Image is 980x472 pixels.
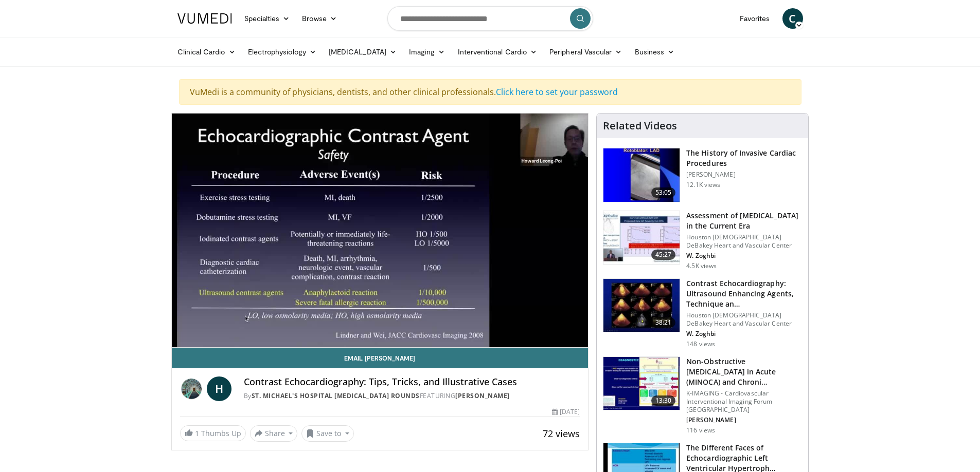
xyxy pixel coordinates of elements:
img: 92baea2f-626a-4859-8e8f-376559bb4018.150x105_q85_crop-smart_upscale.jpg [603,211,680,265]
a: Favorites [734,8,776,29]
button: Share [250,425,298,442]
h4: Contrast Echocardiography: Tips, Tricks, and Illustrative Cases [244,376,580,388]
p: 12.1K views [686,181,720,189]
a: Imaging [403,42,452,62]
img: bcbb64f0-72f8-466e-a5c9-6f5eeb27b118.150x105_q85_crop-smart_upscale.jpg [603,279,680,332]
img: St. Michael's Hospital Echocardiogram Rounds [180,376,203,401]
div: By FEATURING [244,391,580,401]
a: [PERSON_NAME] [455,391,510,400]
a: Interventional Cardio [452,42,544,62]
a: Click here to set your password [496,86,618,98]
input: Search topics, interventions [387,6,593,31]
img: 7a4d602a-f05c-456c-9271-bf92bb31ae33.150x105_q85_crop-smart_upscale.jpg [603,357,680,410]
a: Electrophysiology [242,42,323,62]
p: [PERSON_NAME] [686,416,802,424]
span: 13:30 [651,395,676,406]
a: Clinical Cardio [171,42,242,62]
h3: Contrast Echocardiography: Ultrasound Enhancing Agents, Technique an… [686,278,802,309]
video-js: Video Player [172,114,589,348]
a: [MEDICAL_DATA] [323,42,403,62]
a: H [207,376,231,401]
p: 4.5K views [686,262,717,270]
a: Browse [296,8,343,29]
button: Save to [301,425,354,442]
a: Peripheral Vascular [543,42,628,62]
a: St. Michael's Hospital [MEDICAL_DATA] Rounds [252,391,420,400]
h3: Assessment of [MEDICAL_DATA] in the Current Era [686,211,802,231]
a: 53:05 The History of Invasive Cardiac Procedures [PERSON_NAME] 12.1K views [603,148,802,202]
div: VuMedi is a community of physicians, dentists, and other clinical professionals. [179,79,801,105]
img: VuMedi Logo [177,13,232,24]
span: 72 views [543,427,580,440]
a: 38:21 Contrast Echocardiography: Ultrasound Enhancing Agents, Technique an… Houston [DEMOGRAPHIC_... [603,278,802,348]
p: 116 views [686,426,715,435]
h4: Related Videos [603,120,677,132]
a: 13:30 Non-Obstructive [MEDICAL_DATA] in Acute (MINOCA) and Chroni… K-IMAGING - Cardiovascular Int... [603,356,802,435]
a: C [782,8,803,29]
h3: Non-Obstructive [MEDICAL_DATA] in Acute (MINOCA) and Chroni… [686,356,802,387]
span: 38:21 [651,317,676,328]
span: 53:05 [651,187,676,198]
span: 1 [195,428,199,438]
a: 1 Thumbs Up [180,425,246,441]
div: [DATE] [552,407,580,417]
p: 148 views [686,340,715,348]
p: Houston [DEMOGRAPHIC_DATA] DeBakey Heart and Vascular Center [686,233,802,250]
p: K-IMAGING - Cardiovascular Interventional Imaging Forum [GEOGRAPHIC_DATA] [686,389,802,414]
p: Houston [DEMOGRAPHIC_DATA] DeBakey Heart and Vascular Center [686,311,802,328]
a: Email [PERSON_NAME] [172,348,589,368]
a: Business [629,42,681,62]
h3: The History of Invasive Cardiac Procedures [686,148,802,168]
a: Specialties [238,8,296,29]
p: W. Zoghbi [686,252,802,260]
p: W. Zoghbi [686,330,802,338]
p: [PERSON_NAME] [686,171,802,179]
span: 45:27 [651,250,676,260]
a: 45:27 Assessment of [MEDICAL_DATA] in the Current Era Houston [DEMOGRAPHIC_DATA] DeBakey Heart an... [603,211,802,270]
img: a9c9c892-6047-43b2-99ef-dda026a14e5f.150x105_q85_crop-smart_upscale.jpg [603,148,680,202]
